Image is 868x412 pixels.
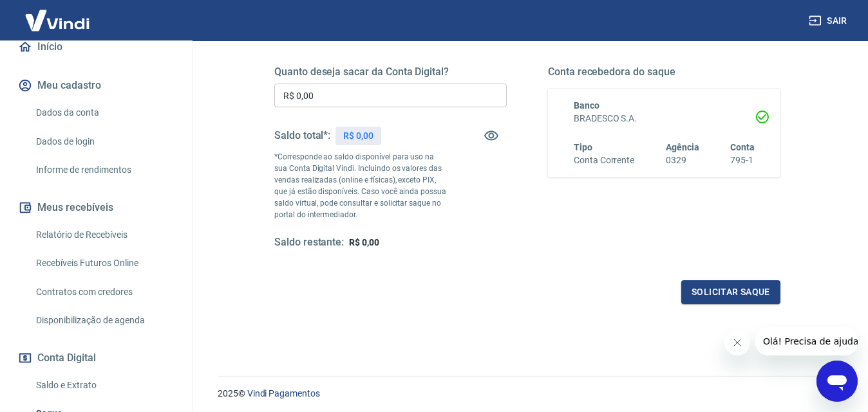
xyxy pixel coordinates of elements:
a: Saldo e Extrato [31,372,177,399]
a: Dados da conta [31,100,177,126]
button: Solicitar saque [681,280,780,304]
h6: 0329 [666,154,699,167]
a: Vindi Pagamentos [247,388,320,399]
span: Agência [666,142,699,152]
span: Banco [574,100,599,111]
span: Conta [730,142,755,152]
button: Meu cadastro [15,71,177,100]
h5: Conta recebedora do saque [548,66,780,78]
p: *Corresponde ao saldo disponível para uso na sua Conta Digital Vindi. Incluindo os valores das ve... [274,151,449,220]
p: R$ 0,00 [343,129,373,143]
a: Disponibilização de agenda [31,307,177,334]
a: Contratos com credores [31,279,177,305]
button: Meus recebíveis [15,193,177,222]
a: Dados de login [31,129,177,155]
span: Olá! Precisa de ajuda? [8,9,108,19]
iframe: Mensagem da empresa [755,327,858,355]
span: Tipo [574,142,592,152]
a: Informe de rendimentos [31,157,177,183]
h6: BRADESCO S.A. [574,112,755,125]
button: Sair [806,9,853,33]
h5: Saldo restante: [274,236,344,249]
h5: Saldo total*: [274,129,330,142]
iframe: Botão para abrir a janela de mensagens [816,361,858,402]
span: R$ 0,00 [349,237,379,247]
a: Recebíveis Futuros Online [31,250,177,276]
h6: Conta Corrente [574,154,634,167]
h5: Quanto deseja sacar da Conta Digital? [274,66,507,78]
h6: 795-1 [730,154,755,167]
p: 2025 © [218,387,837,400]
a: Início [15,33,177,61]
iframe: Fechar mensagem [724,330,750,355]
button: Conta Digital [15,344,177,372]
img: Vindi [15,1,99,40]
a: Relatório de Recebíveis [31,222,177,248]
